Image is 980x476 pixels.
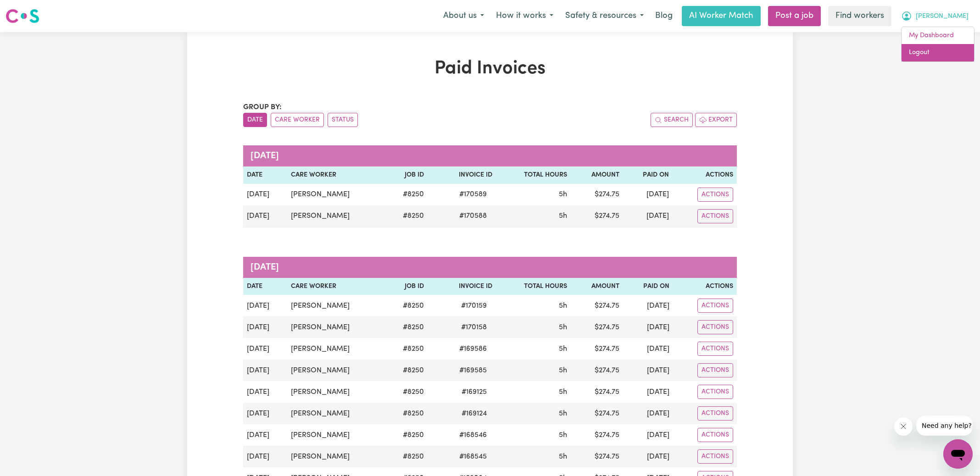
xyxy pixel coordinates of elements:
[559,367,567,374] span: 5 hours
[697,299,733,313] button: Actions
[623,184,673,205] td: [DATE]
[697,363,733,377] button: Actions
[623,205,673,227] td: [DATE]
[895,6,974,26] button: My Account
[385,166,428,184] th: Job ID
[695,113,737,127] button: Export
[496,166,571,184] th: Total Hours
[243,424,287,446] td: [DATE]
[673,278,737,295] th: Actions
[571,184,623,205] td: $ 274.75
[571,338,623,360] td: $ 274.75
[623,166,673,184] th: Paid On
[385,295,428,316] td: # 8250
[650,6,678,26] a: Blog
[571,278,623,295] th: Amount
[828,6,891,26] a: Find workers
[697,209,733,223] button: Actions
[243,316,287,338] td: [DATE]
[271,113,324,127] button: sort invoices by care worker
[456,408,492,419] span: # 169124
[697,385,733,399] button: Actions
[287,403,385,424] td: [PERSON_NAME]
[559,6,650,26] button: Safety & resources
[456,322,492,333] span: # 170158
[385,360,428,381] td: # 8250
[287,381,385,403] td: [PERSON_NAME]
[623,278,673,295] th: Paid On
[651,113,693,127] button: Search
[623,424,673,446] td: [DATE]
[559,212,567,220] span: 5 hours
[243,381,287,403] td: [DATE]
[571,166,623,184] th: Amount
[385,338,428,360] td: # 8250
[697,449,733,464] button: Actions
[287,424,385,446] td: [PERSON_NAME]
[454,343,492,354] span: # 169586
[454,189,492,200] span: # 170589
[385,205,428,227] td: # 8250
[697,320,733,334] button: Actions
[243,205,287,227] td: [DATE]
[287,338,385,360] td: [PERSON_NAME]
[243,104,282,111] span: Group by:
[428,166,496,184] th: Invoice ID
[559,302,567,310] span: 5 hours
[682,6,761,26] a: AI Worker Match
[287,360,385,381] td: [PERSON_NAME]
[490,6,559,26] button: How it works
[287,166,385,184] th: Care Worker
[916,415,973,436] iframe: Message from company
[6,6,39,27] a: Careseekers logo
[559,453,567,460] span: 5 hours
[243,295,287,316] td: [DATE]
[768,6,821,26] a: Post a job
[559,432,567,439] span: 5 hours
[623,360,673,381] td: [DATE]
[623,446,673,467] td: [DATE]
[243,145,737,166] caption: [DATE]
[571,205,623,227] td: $ 274.75
[243,166,287,184] th: Date
[623,403,673,424] td: [DATE]
[571,403,623,424] td: $ 274.75
[328,113,358,127] button: sort invoices by paid status
[454,365,492,376] span: # 169585
[697,188,733,202] button: Actions
[243,278,287,295] th: Date
[901,27,974,62] div: My Account
[385,424,428,446] td: # 8250
[456,300,492,311] span: # 170159
[437,6,490,26] button: About us
[623,316,673,338] td: [DATE]
[243,58,737,80] h1: Paid Invoices
[902,27,974,44] a: My Dashboard
[385,316,428,338] td: # 8250
[496,278,571,295] th: Total Hours
[287,184,385,205] td: [PERSON_NAME]
[385,446,428,467] td: # 8250
[559,410,567,417] span: 5 hours
[673,166,737,184] th: Actions
[571,295,623,316] td: $ 274.75
[571,360,623,381] td: $ 274.75
[697,406,733,421] button: Actions
[243,403,287,424] td: [DATE]
[571,316,623,338] td: $ 274.75
[243,184,287,205] td: [DATE]
[243,446,287,467] td: [DATE]
[287,295,385,316] td: [PERSON_NAME]
[571,381,623,403] td: $ 274.75
[902,44,974,61] a: Logout
[894,417,913,436] iframe: Close message
[559,191,567,198] span: 5 hours
[243,338,287,360] td: [DATE]
[454,210,492,221] span: # 170588
[697,342,733,356] button: Actions
[428,278,496,295] th: Invoice ID
[559,345,567,353] span: 5 hours
[385,278,428,295] th: Job ID
[385,381,428,403] td: # 8250
[456,387,492,398] span: # 169125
